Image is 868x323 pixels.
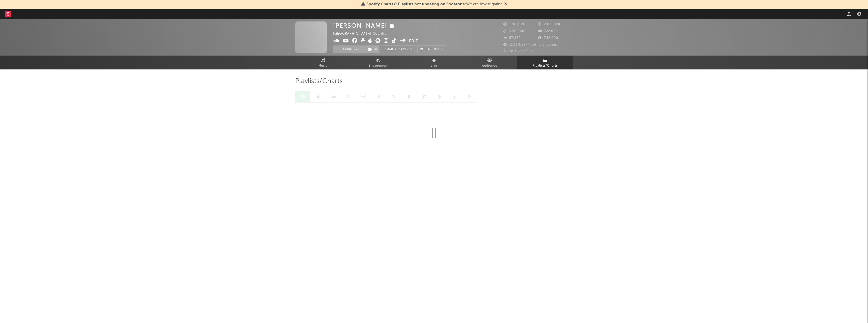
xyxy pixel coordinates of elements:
[503,49,533,53] span: Jump Score: 74.4
[503,30,527,33] span: 3,500,000
[295,56,351,69] a: Music
[382,45,415,53] button: Email AlertsOn
[482,63,497,69] span: Audience
[366,2,503,6] span: : We are investigating
[424,46,444,53] span: Benchmark
[538,36,558,40] span: 742,000
[333,21,396,30] div: [PERSON_NAME]
[462,56,517,69] a: Audience
[351,56,406,69] a: Engagement
[517,56,573,69] a: Playlists/Charts
[368,63,389,69] span: Engagement
[318,63,328,69] span: Music
[333,31,392,37] div: [GEOGRAPHIC_DATA] | Country
[409,38,418,44] button: Edit
[366,2,465,6] span: Spotify Charts & Playlists not updating on Sodatone
[365,45,379,53] button: (2)
[538,30,558,33] span: 722,000
[533,63,558,69] span: Playlists/Charts
[503,23,525,26] span: 1,961,126
[406,56,462,69] a: Live
[538,23,561,26] span: 2,026,486
[417,45,446,53] a: Benchmark
[503,43,558,46] span: 15,184,627 Monthly Listeners
[431,63,437,69] span: Live
[295,78,343,84] span: Playlists/Charts
[407,48,412,51] em: On
[333,45,365,53] button: Tracking
[365,45,380,53] span: ( 2 )
[504,2,507,6] span: Dismiss
[503,36,521,40] span: 57,882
